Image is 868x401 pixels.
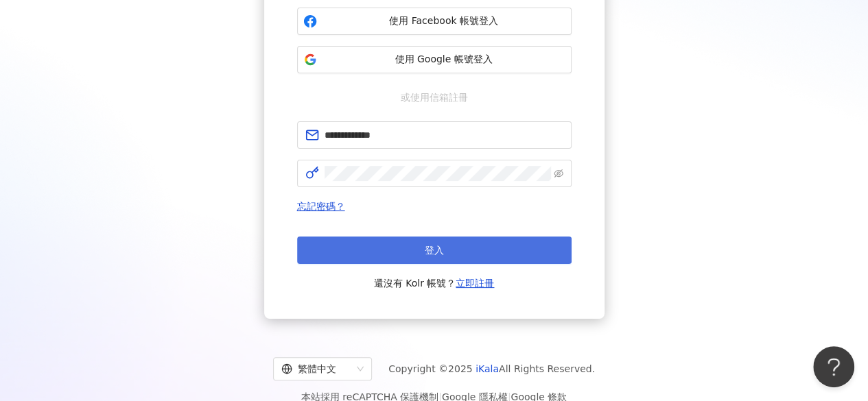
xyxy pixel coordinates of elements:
span: 使用 Facebook 帳號登入 [322,14,565,28]
div: 繁體中文 [281,358,351,380]
span: 還沒有 Kolr 帳號？ [374,275,495,291]
span: Copyright © 2025 All Rights Reserved. [388,361,595,377]
button: 使用 Facebook 帳號登入 [297,8,572,35]
span: 登入 [425,245,444,256]
a: iKala [476,363,499,374]
a: 忘記密碼？ [297,201,345,212]
span: eye-invisible [554,169,563,178]
span: 或使用信箱註冊 [391,90,478,105]
span: 使用 Google 帳號登入 [322,53,565,66]
button: 登入 [297,236,572,264]
a: 立即註冊 [456,278,494,289]
button: 使用 Google 帳號登入 [297,46,572,73]
iframe: Help Scout Beacon - Open [813,346,854,387]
